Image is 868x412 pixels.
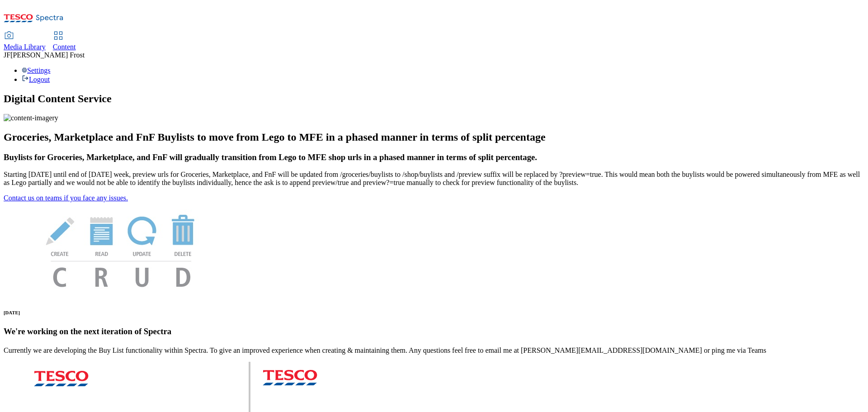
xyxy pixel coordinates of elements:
a: Content [53,32,76,51]
h3: Buylists for Groceries, Marketplace, and FnF will gradually transition from Lego to MFE shop urls... [4,152,864,162]
span: Media Library [4,43,46,51]
h2: Groceries, Marketplace and FnF Buylists to move from Lego to MFE in a phased manner in terms of s... [4,131,864,143]
img: News Image [4,202,239,297]
img: content-imagery [4,114,58,122]
h6: [DATE] [4,310,864,315]
span: Content [53,43,76,51]
a: Contact us on teams if you face any issues. [4,194,128,202]
h1: Digital Content Service [4,93,864,105]
span: JF [4,51,10,59]
p: Currently we are developing the Buy List functionality within Spectra. To give an improved experi... [4,346,864,355]
a: Settings [22,66,51,74]
a: Logout [22,76,50,83]
p: Starting [DATE] until end of [DATE] week, preview urls for Groceries, Marketplace, and FnF will b... [4,170,864,187]
h3: We're working on the next iteration of Spectra [4,327,864,336]
span: [PERSON_NAME] Frost [10,51,85,59]
a: Media Library [4,32,46,51]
